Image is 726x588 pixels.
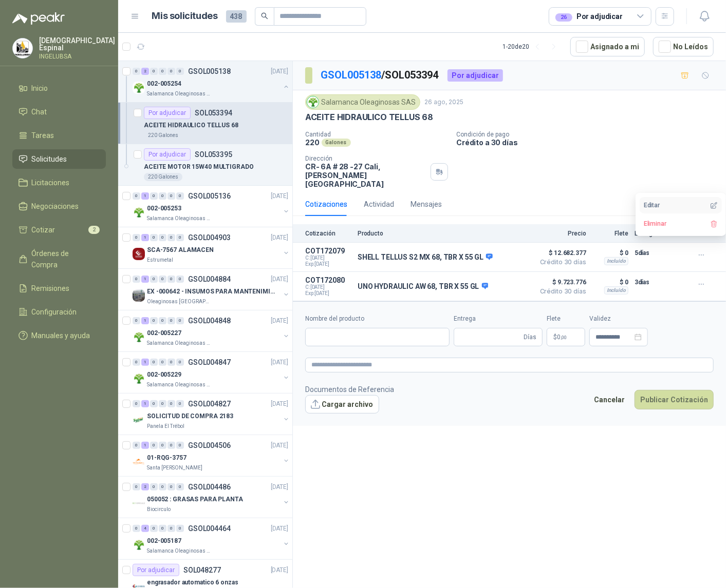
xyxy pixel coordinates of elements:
[358,253,493,262] p: SHELL TELLUS S2 MX 68, TBR X 55 GL
[305,314,450,324] label: Nombre del producto
[12,126,106,145] a: Tareas
[592,247,628,259] p: $ 0
[226,10,247,23] span: 438
[133,206,145,219] img: Company Logo
[133,525,140,532] div: 0
[640,215,722,232] button: Eliminar
[133,522,290,555] a: 0 4 0 0 0 0 GSOL004464[DATE] Company Logo002-005187Salamanca Oleaginosas SAS
[141,525,149,532] div: 4
[167,400,175,407] div: 0
[133,331,145,343] img: Company Logo
[188,68,231,75] p: GSOL005138
[147,328,181,338] p: 002-005227
[147,495,243,504] p: 050052 : GRASAS PARA PLANTA
[133,190,290,223] a: 0 1 0 0 0 0 GSOL005136[DATE] Company Logo002-005253Salamanca Oleaginosas SAS
[364,199,394,210] div: Actividad
[12,326,106,345] a: Manuales y ayuda
[167,442,175,449] div: 0
[150,483,158,491] div: 0
[167,234,175,241] div: 0
[13,38,32,58] img: Company Logo
[358,282,488,291] p: UNO HYDRAULIC AW 68, TBR X 55 GL
[271,316,288,326] p: [DATE]
[144,131,182,140] div: 220 Galones
[307,96,319,108] img: Company Logo
[141,442,149,449] div: 1
[305,276,351,284] p: COT172080
[133,373,145,385] img: Company Logo
[133,564,179,576] div: Por adjudicar
[188,483,231,491] p: GSOL004486
[32,153,67,165] span: Solicitudes
[88,226,100,234] span: 2
[133,315,290,347] a: 0 1 0 0 0 0 GSOL004848[DATE] Company Logo002-005227Salamanca Oleaginosas SAS
[604,286,628,295] div: Incluido
[147,287,275,297] p: EX -000642 - INSUMOS PARA MANTENIMIENTO PREVENTIVO
[133,497,145,509] img: Company Logo
[39,53,115,60] p: INGELUBSA
[167,525,175,532] div: 0
[454,314,543,324] label: Entrega
[271,399,288,409] p: [DATE]
[553,334,557,340] span: $
[555,11,623,22] div: Por adjudicar
[176,68,184,75] div: 0
[321,67,439,83] p: / SOL053394
[305,255,351,261] span: C: [DATE]
[188,525,231,532] p: GSOL004464
[159,68,166,75] div: 0
[133,414,145,426] img: Company Logo
[133,481,290,514] a: 0 2 0 0 0 0 GSOL004486[DATE] Company Logo050052 : GRASAS PARA PLANTABiocirculo
[305,290,351,297] span: Exp: [DATE]
[12,220,106,240] a: Cotizar2
[133,192,140,200] div: 0
[32,106,47,117] span: Chat
[150,234,158,241] div: 0
[141,276,149,283] div: 1
[133,273,290,306] a: 0 1 0 0 0 0 GSOL004884[DATE] Company LogoEX -000642 - INSUMOS PARA MANTENIMIENTO PREVENTIVOOleagi...
[358,230,529,237] p: Producto
[144,173,182,181] div: 220 Galones
[141,483,149,491] div: 2
[271,233,288,243] p: [DATE]
[32,83,48,94] span: Inicio
[133,68,140,75] div: 0
[141,68,149,75] div: 2
[141,400,149,407] div: 1
[152,9,218,24] h1: Mis solicitudes
[147,214,212,223] p: Salamanca Oleaginosas SAS
[147,90,212,98] p: Salamanca Oleaginosas SAS
[305,199,347,210] div: Cotizaciones
[12,244,106,275] a: Órdenes de Compra
[141,192,149,200] div: 1
[535,276,586,288] span: $ 9.723.776
[141,359,149,366] div: 1
[12,149,106,169] a: Solicitudes
[195,109,232,116] p: SOL053394
[147,536,181,546] p: 002-005187
[271,275,288,284] p: [DATE]
[133,359,140,366] div: 0
[133,231,290,264] a: 0 1 0 0 0 0 GSOL004903[DATE] Company LogoSCA-7567 ALAMACENEstrumetal
[133,483,140,491] div: 0
[448,69,503,82] div: Por adjudicar
[133,234,140,241] div: 0
[133,82,145,94] img: Company Logo
[133,65,290,98] a: 0 2 0 0 0 0 GSOL005138[DATE] Company Logo002-005254Salamanca Oleaginosas SAS
[188,192,231,200] p: GSOL005136
[133,289,145,302] img: Company Logo
[32,330,90,341] span: Manuales y ayuda
[176,276,184,283] div: 0
[176,317,184,324] div: 0
[147,370,181,380] p: 002-005229
[176,483,184,491] div: 0
[147,464,202,472] p: Santa [PERSON_NAME]
[271,191,288,201] p: [DATE]
[133,400,140,407] div: 0
[570,37,645,56] button: Asignado a mi
[150,359,158,366] div: 0
[147,79,181,89] p: 002-005254
[640,197,722,213] button: Editar
[144,162,254,172] p: ACEITE MOTOR 15W40 MULTIGRADO
[557,334,567,340] span: 0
